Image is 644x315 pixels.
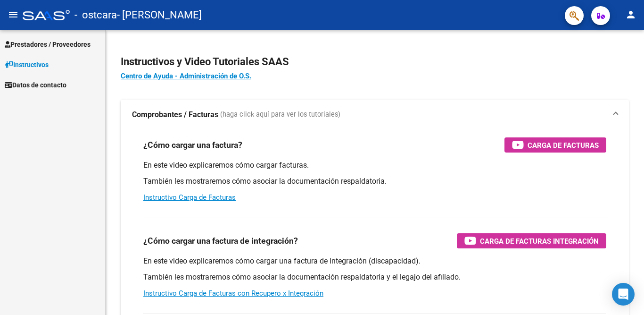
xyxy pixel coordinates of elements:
mat-icon: menu [8,9,19,20]
a: Instructivo Carga de Facturas con Recupero x Integración [143,289,323,298]
span: Carga de Facturas [528,139,599,151]
p: También les mostraremos cómo asociar la documentación respaldatoria. [143,176,606,187]
p: En este video explicaremos cómo cargar facturas. [143,160,606,170]
div: Open Intercom Messenger [612,283,635,306]
h3: ¿Cómo cargar una factura? [143,138,242,152]
mat-icon: person [625,9,636,20]
span: (haga click aquí para ver los tutoriales) [220,110,340,120]
span: Datos de contacto [5,80,66,90]
a: Centro de Ayuda - Administración de O.S. [121,72,251,80]
a: Instructivo Carga de Facturas [143,193,236,202]
span: - ostcara [74,5,117,26]
h3: ¿Cómo cargar una factura de integración? [143,234,298,247]
h2: Instructivos y Video Tutoriales SAAS [121,53,629,71]
span: Carga de Facturas Integración [480,235,599,247]
button: Carga de Facturas Integración [457,233,606,248]
span: Instructivos [5,60,49,70]
p: También les mostraremos cómo asociar la documentación respaldatoria y el legajo del afiliado. [143,272,606,282]
span: - [PERSON_NAME] [117,5,202,26]
strong: Comprobantes / Facturas [132,110,218,120]
mat-expansion-panel-header: Comprobantes / Facturas (haga click aquí para ver los tutoriales) [121,100,629,130]
span: Prestadores / Proveedores [5,39,91,50]
button: Carga de Facturas [504,137,606,153]
p: En este video explicaremos cómo cargar una factura de integración (discapacidad). [143,256,606,266]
